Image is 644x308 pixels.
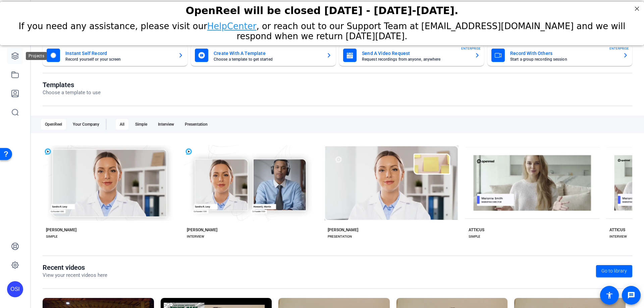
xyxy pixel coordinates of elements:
[609,46,629,51] span: ENTERPRISE
[362,57,469,61] mat-card-subtitle: Request recordings from anyone, anywhere
[65,49,173,57] mat-card-title: Instant Self Record
[627,291,635,299] mat-icon: message
[131,119,151,130] div: Simple
[7,281,23,297] div: OSI
[43,45,187,66] button: Instant Self RecordRecord yourself or your screen
[19,19,626,40] span: If you need any assistance, please visit our , or reach out to our Support Team at [EMAIL_ADDRESS...
[461,46,481,51] span: ENTERPRISE
[362,49,469,57] mat-card-title: Send A Video Request
[605,291,613,299] mat-icon: accessibility
[46,227,76,233] div: [PERSON_NAME]
[214,57,321,61] mat-card-subtitle: Choose a template to get started
[69,119,103,130] div: Your Company
[43,89,101,97] p: Choose a template to use
[181,119,212,130] div: Presentation
[609,227,625,233] div: ATTICUS
[154,119,178,130] div: Interview
[510,49,618,57] mat-card-title: Record With Others
[328,227,358,233] div: [PERSON_NAME]
[609,234,627,239] div: INTERVIEW
[65,57,173,61] mat-card-subtitle: Record yourself or your screen
[339,45,484,66] button: Send A Video RequestRequest recordings from anyone, anywhereENTERPRISE
[43,271,107,279] p: View your recent videos here
[191,45,336,66] button: Create With A TemplateChoose a template to get started
[207,19,257,29] a: HelpCenter
[187,227,217,233] div: [PERSON_NAME]
[43,81,101,89] h1: Templates
[41,119,66,130] div: OpenReel
[26,52,47,60] div: Projects
[46,234,58,239] div: SIMPLE
[8,3,636,15] div: OpenReel will be closed [DATE] - [DATE]-[DATE].
[596,265,632,277] a: Go to library
[116,119,128,130] div: All
[601,267,627,274] span: Go to library
[469,234,480,239] div: SIMPLE
[187,234,204,239] div: INTERVIEW
[510,57,618,61] mat-card-subtitle: Start a group recording session
[328,234,352,239] div: PRESENTATION
[487,45,632,66] button: Record With OthersStart a group recording sessionENTERPRISE
[214,49,321,57] mat-card-title: Create With A Template
[469,227,484,233] div: ATTICUS
[43,263,107,271] h1: Recent videos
